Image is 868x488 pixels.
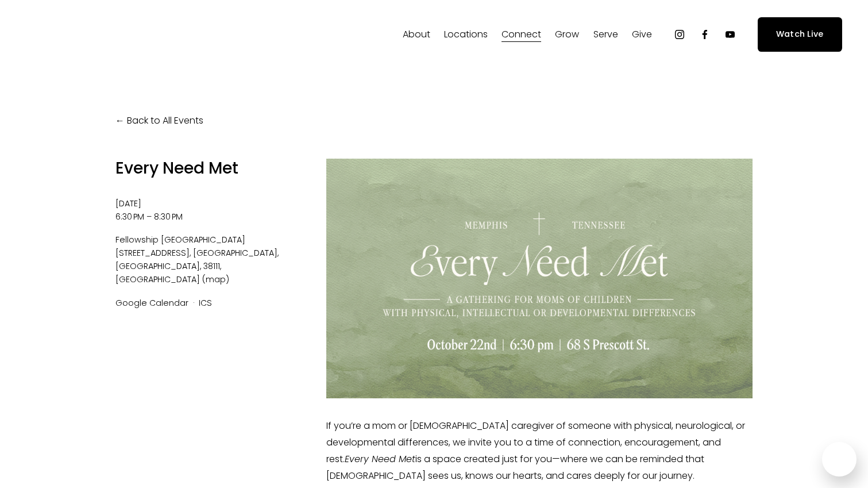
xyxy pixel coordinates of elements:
img: Fellowship Memphis [26,23,186,46]
h1: Every Need Met [115,159,307,178]
span: Serve [593,26,618,43]
a: Facebook [699,29,711,40]
a: folder dropdown [555,25,579,44]
span: [GEOGRAPHIC_DATA] [115,274,200,285]
time: 6:30 PM [115,211,144,222]
a: Watch Live [758,17,842,51]
span: Locations [444,26,488,43]
a: Back to All Events [115,113,203,129]
a: YouTube [724,29,736,40]
span: Fellowship [GEOGRAPHIC_DATA] [115,233,307,247]
a: folder dropdown [501,25,541,44]
a: ICS [199,297,212,309]
span: About [403,26,430,43]
span: [GEOGRAPHIC_DATA], [GEOGRAPHIC_DATA], 38111 [115,247,279,272]
time: [DATE] [115,198,141,209]
a: folder dropdown [444,25,488,44]
span: Give [632,26,652,43]
span: Grow [555,26,579,43]
a: Google Calendar [115,297,188,309]
time: 8:30 PM [154,211,183,222]
a: folder dropdown [593,25,618,44]
a: folder dropdown [403,25,430,44]
a: folder dropdown [632,25,652,44]
span: Connect [501,26,541,43]
a: Instagram [674,29,685,40]
em: Every Need Met [345,452,415,466]
a: (map) [202,274,229,285]
span: [STREET_ADDRESS] [115,247,193,259]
